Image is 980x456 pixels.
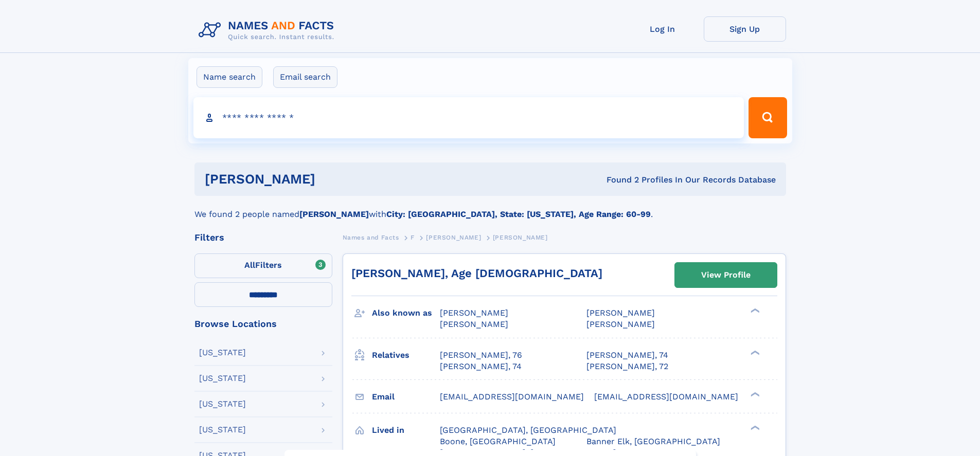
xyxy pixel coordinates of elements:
[749,97,787,138] button: Search Button
[372,422,440,439] h3: Lived in
[440,308,508,318] span: [PERSON_NAME]
[586,361,668,372] a: [PERSON_NAME], 72
[493,234,548,241] span: [PERSON_NAME]
[748,424,760,431] div: ❯
[194,16,343,44] img: Logo Names and Facts
[199,426,246,434] div: [US_STATE]
[704,16,786,42] a: Sign Up
[411,234,415,241] span: F
[194,253,332,278] label: Filters
[440,350,522,361] a: [PERSON_NAME], 76
[193,97,744,138] input: search input
[343,231,399,244] a: Names and Facts
[701,263,751,287] div: View Profile
[205,173,461,186] h1: [PERSON_NAME]
[440,436,556,446] span: Boone, [GEOGRAPHIC_DATA]
[586,319,655,329] span: [PERSON_NAME]
[586,350,668,361] a: [PERSON_NAME], 74
[386,209,651,219] b: City: [GEOGRAPHIC_DATA], State: [US_STATE], Age Range: 60-99
[372,304,440,322] h3: Also known as
[244,260,255,270] span: All
[199,374,246,382] div: [US_STATE]
[299,209,369,219] b: [PERSON_NAME]
[440,319,508,329] span: [PERSON_NAME]
[372,346,440,364] h3: Relatives
[199,349,246,357] div: [US_STATE]
[372,388,440,406] h3: Email
[199,400,246,408] div: [US_STATE]
[586,308,655,318] span: [PERSON_NAME]
[748,307,760,314] div: ❯
[197,66,262,88] label: Name search
[440,361,522,372] a: [PERSON_NAME], 74
[411,231,415,244] a: F
[273,66,337,88] label: Email search
[426,234,481,241] span: [PERSON_NAME]
[621,16,704,42] a: Log In
[748,391,760,397] div: ❯
[194,319,332,329] div: Browse Locations
[586,436,720,446] span: Banner Elk, [GEOGRAPHIC_DATA]
[194,196,786,221] div: We found 2 people named with .
[351,267,602,280] a: [PERSON_NAME], Age [DEMOGRAPHIC_DATA]
[194,233,332,242] div: Filters
[426,231,481,244] a: [PERSON_NAME]
[748,349,760,356] div: ❯
[461,174,776,186] div: Found 2 Profiles In Our Records Database
[675,263,777,287] a: View Profile
[440,425,616,435] span: [GEOGRAPHIC_DATA], [GEOGRAPHIC_DATA]
[440,392,584,402] span: [EMAIL_ADDRESS][DOMAIN_NAME]
[594,392,738,402] span: [EMAIL_ADDRESS][DOMAIN_NAME]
